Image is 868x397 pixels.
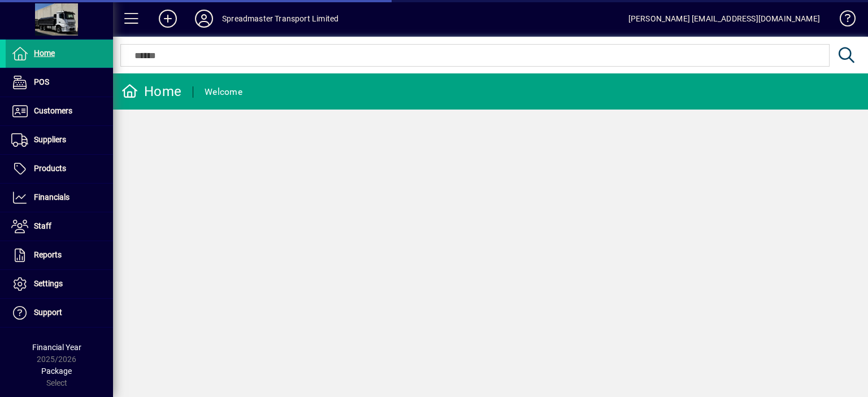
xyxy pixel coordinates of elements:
[186,8,222,29] button: Profile
[6,155,113,183] a: Products
[34,49,55,58] span: Home
[34,279,63,288] span: Settings
[150,8,186,29] button: Add
[34,308,62,317] span: Support
[222,10,338,28] div: Spreadmaster Transport Limited
[6,126,113,154] a: Suppliers
[121,82,181,101] div: Home
[6,184,113,212] a: Financials
[6,241,113,269] a: Reports
[34,164,66,173] span: Products
[6,270,113,298] a: Settings
[41,367,72,376] span: Package
[32,343,81,352] span: Financial Year
[34,77,49,86] span: POS
[34,250,62,259] span: Reports
[831,2,854,39] a: Knowledge Base
[34,193,70,202] span: Financials
[6,68,113,97] a: POS
[6,97,113,125] a: Customers
[205,83,242,101] div: Welcome
[628,10,820,28] div: [PERSON_NAME] [EMAIL_ADDRESS][DOMAIN_NAME]
[34,221,51,230] span: Staff
[6,299,113,327] a: Support
[34,135,66,144] span: Suppliers
[34,106,72,115] span: Customers
[6,212,113,241] a: Staff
